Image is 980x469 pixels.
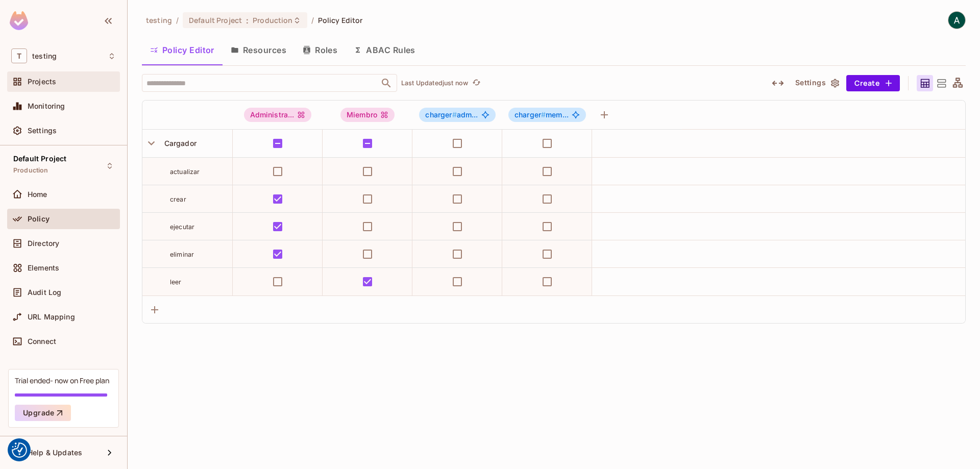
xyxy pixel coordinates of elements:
span: Home [28,190,47,199]
span: Monitoring [28,102,65,110]
img: SReyMgAAAABJRU5ErkJggg== [10,11,28,30]
span: eliminar [170,251,194,258]
span: Directory [28,239,59,248]
button: Consent Preferences [12,442,27,458]
span: crear [170,195,186,203]
span: Elements [28,264,59,272]
span: Cargador [160,139,197,147]
span: Production [253,15,292,25]
span: Production [13,166,48,175]
div: Administra... [244,108,312,122]
span: Click to refresh data [468,77,482,89]
span: Audit Log [28,288,61,297]
span: Policy Editor [318,15,363,25]
button: Policy Editor [142,37,223,63]
button: ABAC Rules [346,37,424,63]
div: Trial ended- now on Free plan [15,376,109,385]
span: Default Project [189,15,242,25]
p: Last Updated just now [401,79,468,87]
button: Resources [223,37,295,63]
span: leer [170,278,182,286]
span: # [452,110,457,119]
div: Miembro [340,108,395,122]
span: Policy [28,215,50,223]
button: Upgrade [15,405,71,421]
button: Create [846,75,900,91]
li: / [176,15,179,25]
span: charger#member [508,108,586,122]
button: Roles [295,37,346,63]
li: / [311,15,314,25]
span: Projects [28,78,56,86]
span: Default Project [13,155,66,163]
span: refresh [472,78,481,88]
button: refresh [470,77,482,89]
span: the active workspace [146,15,172,25]
span: adm... [425,111,478,119]
img: Revisit consent button [12,442,27,458]
button: Settings [791,75,842,91]
span: Settings [28,127,57,135]
span: ejecutar [170,223,194,231]
span: Workspace: testing [32,52,57,60]
span: actualizar [170,168,200,176]
span: Help & Updates [28,449,82,457]
span: # [541,110,546,119]
span: mem... [514,111,569,119]
span: URL Mapping [28,313,75,321]
span: T [11,48,27,63]
img: Adolfo Yasser Santana Rojas [948,12,965,29]
span: Administrador [244,108,312,122]
span: charger [514,110,546,119]
span: charger#admin [419,108,495,122]
span: : [246,16,249,24]
span: Connect [28,337,56,345]
button: Open [379,76,394,90]
span: charger [425,110,456,119]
